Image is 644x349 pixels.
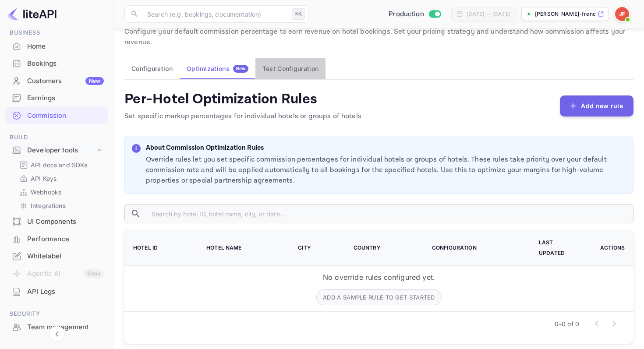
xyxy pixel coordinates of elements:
[16,199,105,212] div: Integrations
[27,76,104,86] div: Customers
[187,65,248,73] div: Optimizations
[323,272,435,282] p: No override rules configured yet.
[5,107,108,123] a: Commission
[389,9,424,19] span: Production
[5,90,108,107] div: Earnings
[467,10,510,18] div: [DATE] — [DATE]
[145,204,633,223] input: Search by hotel ID, hotel name, city, or date...
[316,289,442,305] button: Add a sample rule to get started
[5,107,108,124] div: Commission
[233,66,248,71] span: New
[5,133,108,142] span: Build
[5,213,108,230] div: UI Components
[343,230,421,266] th: Country
[16,186,105,198] div: Webhooks
[385,9,444,19] div: Switch to Sandbox mode
[555,319,579,328] p: 0–0 of 0
[5,38,108,54] a: Home
[5,213,108,229] a: UI Components
[5,309,108,319] span: Security
[5,231,108,248] div: Performance
[196,230,287,266] th: Hotel Name
[5,231,108,247] a: Performance
[5,319,108,335] a: Team management
[27,322,104,332] div: Team management
[5,90,108,106] a: Earnings
[5,248,108,265] div: Whitelabel
[85,77,104,85] div: New
[135,145,137,152] p: i
[7,7,57,21] img: LiteAPI logo
[27,251,104,261] div: Whitelabel
[16,172,105,185] div: API Keys
[528,230,590,266] th: Last Updated
[5,143,108,158] div: Developer tools
[31,160,88,169] p: API docs and SDKs
[27,42,104,52] div: Home
[5,38,108,55] div: Home
[142,5,288,23] input: Search (e.g. bookings, documentation)
[31,201,66,210] p: Integrations
[19,160,101,169] a: API docs and SDKs
[19,201,101,210] a: Integrations
[287,230,343,266] th: City
[124,58,180,79] button: Configuration
[27,287,104,297] div: API Logs
[255,58,326,79] button: Test Configuration
[31,174,57,183] p: API Keys
[615,7,629,21] img: Jon French
[27,217,104,227] div: UI Components
[27,145,95,155] div: Developer tools
[5,319,108,336] div: Team management
[16,159,105,171] div: API docs and SDKs
[5,283,108,300] div: API Logs
[124,90,361,108] h4: Per-Hotel Optimization Rules
[560,95,633,116] button: Add new rule
[421,230,528,266] th: Configuration
[5,55,108,71] a: Bookings
[27,234,104,244] div: Performance
[292,8,305,20] div: ⌘K
[146,155,626,186] p: Override rules let you set specific commission percentages for individual hotels or groups of hot...
[5,73,108,89] a: CustomersNew
[5,28,108,38] span: Business
[27,111,104,121] div: Commission
[124,27,633,48] p: Configure your default commission percentage to earn revenue on hotel bookings. Set your pricing ...
[590,230,633,266] th: Actions
[5,283,108,300] a: API Logs
[31,187,61,197] p: Webhooks
[19,187,101,197] a: Webhooks
[146,143,626,153] p: About Commission Optimization Rules
[19,174,101,183] a: API Keys
[124,230,196,266] th: Hotel ID
[49,326,65,342] button: Collapse navigation
[5,55,108,72] div: Bookings
[5,248,108,264] a: Whitelabel
[27,93,104,103] div: Earnings
[27,59,104,69] div: Bookings
[5,73,108,90] div: CustomersNew
[535,10,596,18] p: [PERSON_NAME]-french-ziapz.nuite...
[124,111,361,122] p: Set specific markup percentages for individual hotels or groups of hotels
